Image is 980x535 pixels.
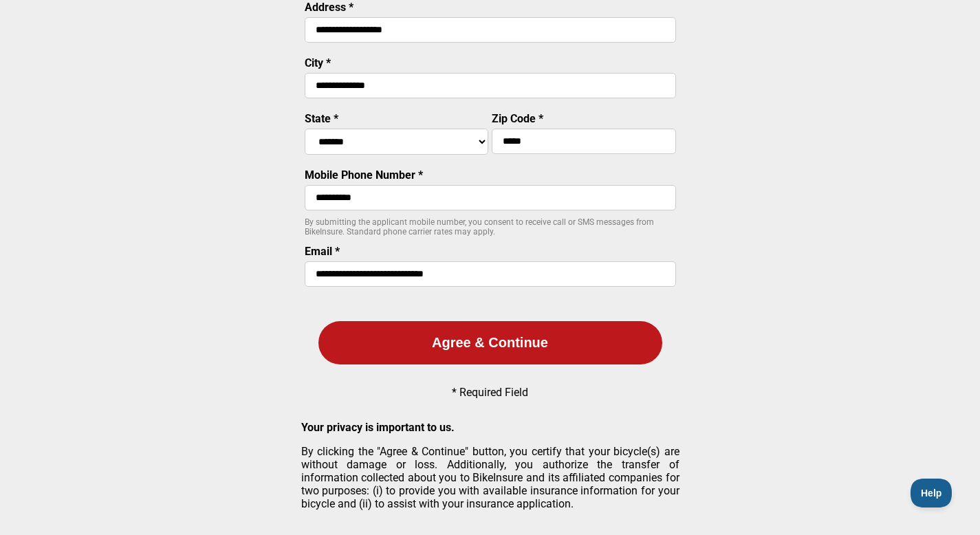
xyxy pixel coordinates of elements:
label: Mobile Phone Number * [305,168,423,182]
label: Address * [305,1,353,14]
p: By clicking the "Agree & Continue" button, you certify that your bicycle(s) are without damage or... [301,445,679,510]
iframe: Toggle Customer Support [911,479,952,507]
p: By submitting the applicant mobile number, you consent to receive call or SMS messages from BikeI... [305,217,676,237]
strong: Your privacy is important to us. [301,421,455,434]
label: Zip Code * [492,112,543,125]
button: Agree & Continue [318,321,662,364]
label: State * [305,112,338,125]
p: * Required Field [452,386,528,399]
label: City * [305,56,331,69]
label: Email * [305,245,340,258]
